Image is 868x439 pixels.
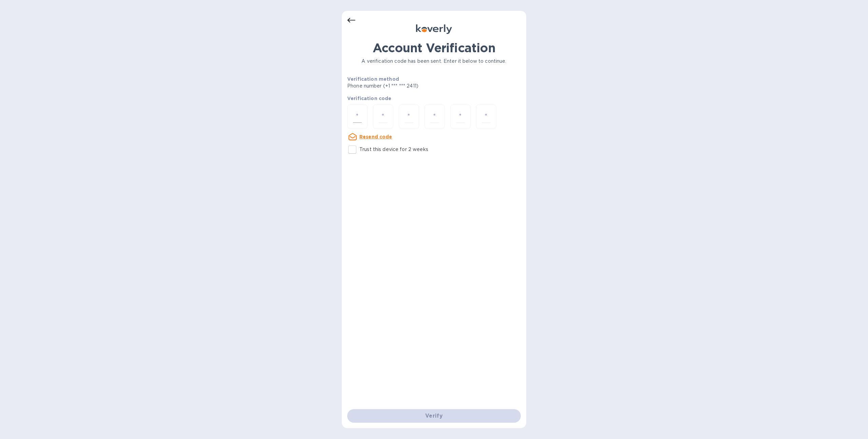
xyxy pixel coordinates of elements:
p: A verification code has been sent. Enter it below to continue. [347,58,521,65]
h1: Account Verification [347,41,521,55]
p: Phone number (+1 *** *** 2411) [347,82,470,90]
p: Verification code [347,95,521,102]
p: Trust this device for 2 weeks [359,146,428,153]
b: Verification method [347,76,399,82]
u: Resend code [359,134,392,139]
